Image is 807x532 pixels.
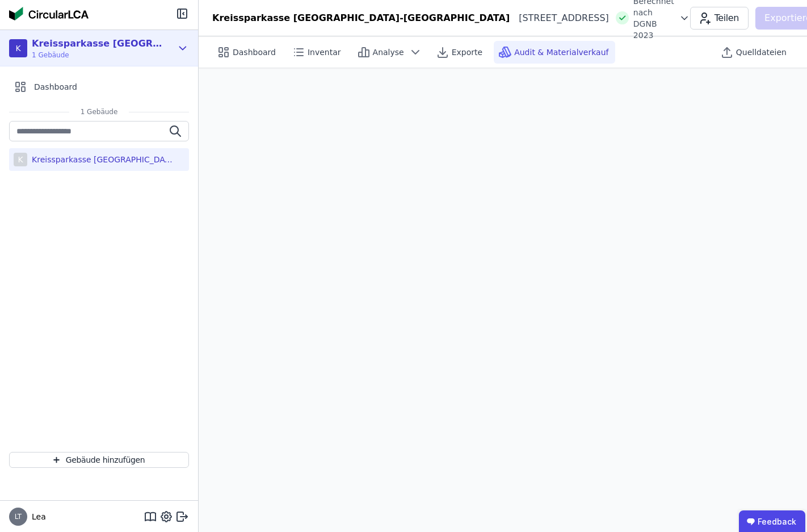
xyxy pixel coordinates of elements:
[510,11,609,25] div: [STREET_ADDRESS]
[452,47,482,58] span: Exporte
[69,107,129,116] span: 1 Gebäude
[14,153,27,166] div: K
[34,81,77,93] span: Dashboard
[9,7,89,20] img: Concular
[9,39,27,57] div: K
[15,513,22,520] span: LT
[32,37,162,51] div: Kreissparkasse [GEOGRAPHIC_DATA]
[373,47,404,58] span: Analyse
[690,7,749,30] button: Teilen
[212,11,510,25] div: Kreissparkasse [GEOGRAPHIC_DATA]-[GEOGRAPHIC_DATA]
[736,47,787,58] span: Quelldateien
[514,47,608,58] span: Audit & Materialverkauf
[308,47,341,58] span: Inventar
[233,47,276,58] span: Dashboard
[32,51,162,60] span: 1 Gebäude
[27,154,175,165] div: Kreissparkasse [GEOGRAPHIC_DATA]-[GEOGRAPHIC_DATA]
[9,452,189,468] button: Gebäude hinzufügen
[27,511,46,522] span: Lea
